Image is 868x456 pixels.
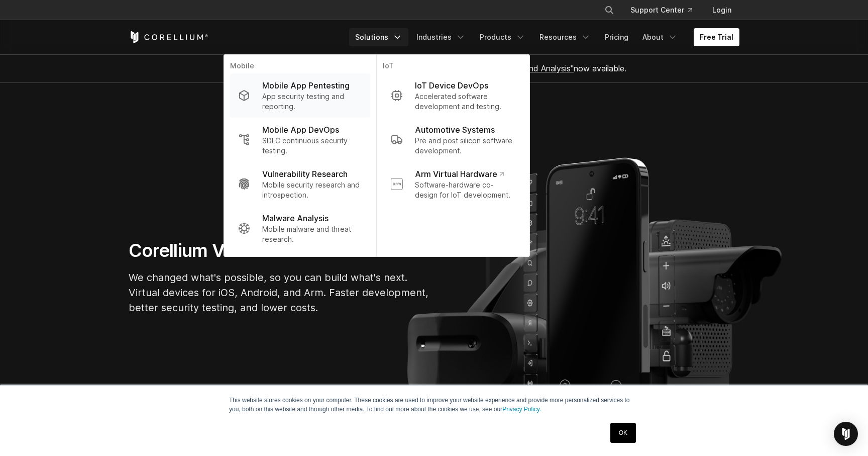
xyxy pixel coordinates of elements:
a: Privacy Policy. [502,406,541,413]
div: Navigation Menu [592,1,739,19]
a: Mobile App DevOps SDLC continuous security testing. [230,118,370,162]
p: Mobile App Pentesting [262,79,350,92]
p: Pre and post silicon software development. [415,136,515,156]
a: Automotive Systems Pre and post silicon software development. [383,118,523,162]
p: Software-hardware co-design for IoT development. [415,180,515,200]
a: Free Trial [694,28,739,46]
p: SDLC continuous security testing. [262,136,362,156]
a: Pricing [599,28,634,46]
p: Mobile App DevOps [262,124,339,136]
a: Support Center [622,1,700,19]
p: Mobile security research and introspection. [262,180,362,200]
a: Corellium Home [129,31,208,43]
p: Automotive Systems [415,124,495,136]
a: Mobile App Pentesting App security testing and reporting. [230,73,370,118]
a: Malware Analysis Mobile malware and threat research. [230,206,370,250]
p: IoT Device DevOps [415,79,488,92]
p: We changed what's possible, so you can build what's next. Virtual devices for iOS, Android, and A... [129,270,430,315]
div: Navigation Menu [349,28,739,46]
p: Vulnerability Research [262,168,348,180]
p: IoT [383,61,523,73]
div: Open Intercom Messenger [834,422,858,446]
a: Products [474,28,531,46]
button: Search [600,1,618,19]
a: Vulnerability Research Mobile security research and introspection. [230,162,370,206]
h1: Corellium Virtual Hardware [129,239,430,262]
p: Mobile malware and threat research. [262,224,362,244]
p: Mobile [230,61,370,73]
p: This website stores cookies on your computer. These cookies are used to improve your website expe... [229,396,639,414]
p: App security testing and reporting. [262,92,362,112]
a: Solutions [349,28,408,46]
a: About [636,28,684,46]
a: OK [610,423,636,443]
a: Industries [410,28,472,46]
p: Malware Analysis [262,212,329,224]
p: Accelerated software development and testing. [415,92,515,112]
a: Login [704,1,739,19]
a: Arm Virtual Hardware Software-hardware co-design for IoT development. [383,162,523,206]
p: Arm Virtual Hardware [415,168,504,180]
a: Resources [533,28,597,46]
a: IoT Device DevOps Accelerated software development and testing. [383,73,523,118]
